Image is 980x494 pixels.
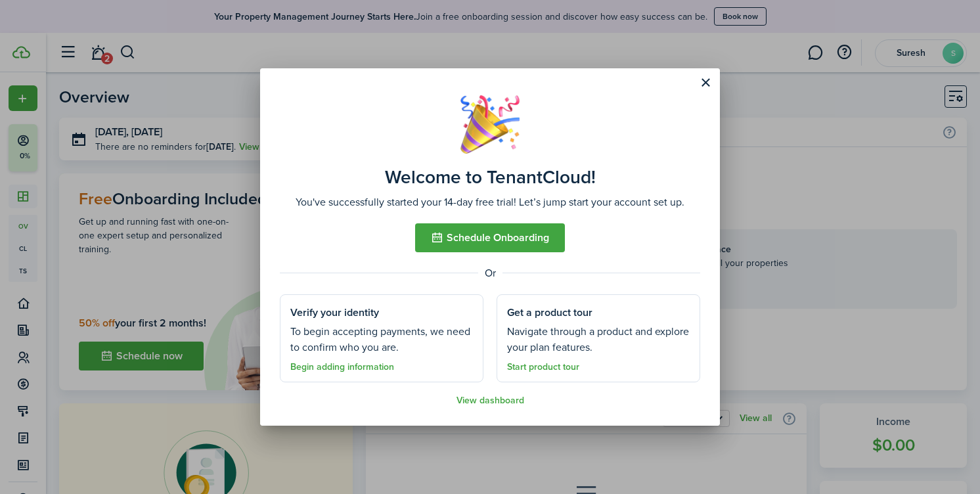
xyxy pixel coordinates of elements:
a: Begin adding information [290,362,394,372]
img: Well done! [460,95,520,154]
well-done-section-description: Navigate through a product and explore your plan features. [507,324,690,355]
well-done-section-title: Get a product tour [507,305,592,321]
button: Close modal [694,72,717,94]
well-done-separator: Or [280,265,700,281]
well-done-section-title: Verify your identity [290,305,379,321]
well-done-section-description: To begin accepting payments, we need to confirm who you are. [290,324,473,355]
well-done-title: Welcome to TenantCloud! [385,167,596,188]
button: Schedule Onboarding [415,223,565,252]
a: View dashboard [457,395,524,406]
a: Start product tour [507,362,579,372]
well-done-description: You've successfully started your 14-day free trial! Let’s jump start your account set up. [296,194,684,210]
